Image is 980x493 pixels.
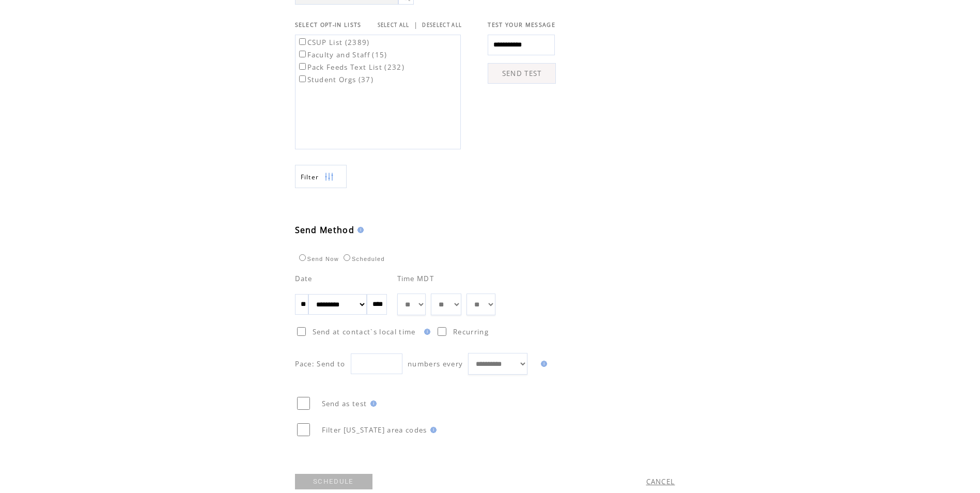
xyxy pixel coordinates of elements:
a: SELECT ALL [378,22,410,28]
label: Pack Feeds Text List (232) [297,63,405,72]
input: CSUP List (2389) [299,38,306,45]
img: help.gif [367,400,377,407]
img: help.gif [427,427,437,433]
a: DESELECT ALL [422,22,462,28]
label: CSUP List (2389) [297,38,370,47]
span: TEST YOUR MESSAGE [488,21,555,28]
img: filters.png [324,165,334,189]
input: Pack Feeds Text List (232) [299,63,306,70]
img: help.gif [538,361,547,367]
a: CANCEL [646,477,675,486]
label: Send Now [297,256,339,262]
span: numbers every [408,359,463,368]
a: Filter [295,165,347,188]
span: Filter [US_STATE] area codes [322,425,427,435]
span: Show filters [301,173,319,181]
span: Recurring [453,327,489,336]
input: Send Now [299,254,306,261]
span: | [414,20,418,29]
a: SCHEDULE [295,474,372,489]
span: SELECT OPT-IN LISTS [295,21,362,28]
label: Faculty and Staff (15) [297,50,387,59]
span: Send at contact`s local time [313,327,416,336]
span: Date [295,274,313,283]
input: Scheduled [344,254,350,261]
span: Pace: Send to [295,359,346,368]
span: Send as test [322,399,367,408]
label: Scheduled [341,256,385,262]
input: Faculty and Staff (15) [299,51,306,57]
img: help.gif [354,227,364,233]
span: Time MDT [397,274,434,283]
a: SEND TEST [488,63,556,84]
img: help.gif [421,329,430,335]
label: Student Orgs (37) [297,75,374,84]
span: Send Method [295,224,355,236]
input: Student Orgs (37) [299,75,306,82]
